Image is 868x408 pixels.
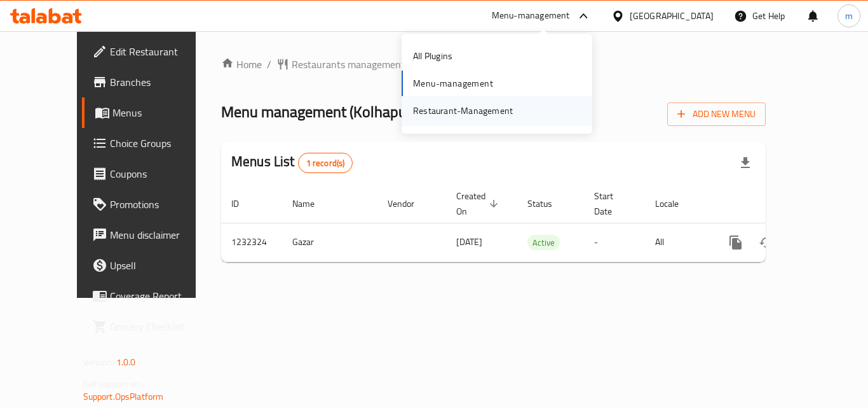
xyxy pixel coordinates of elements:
a: Menus [82,97,222,128]
table: enhanced table [221,185,853,262]
a: Upsell [82,250,222,281]
span: Status [527,196,569,211]
a: Choice Groups [82,128,222,158]
button: Change Status [751,227,782,258]
span: Vendor [388,196,431,211]
span: [DATE] [456,234,482,250]
a: Support.OpsPlatform [83,388,164,405]
a: Branches [82,67,222,97]
span: Upsell [110,258,212,273]
span: Menu management ( Kolhapuri Tadka ) [221,97,460,126]
a: Coverage Report [82,281,222,311]
a: Restaurants management [276,57,405,72]
span: Choice Groups [110,136,212,151]
span: Start Date [594,188,630,219]
td: 1232324 [221,223,282,262]
span: Restaurants management [292,57,405,72]
span: Promotions [110,197,212,212]
span: 1 record(s) [299,157,353,169]
div: Active [527,235,560,250]
div: Restaurant-Management [413,104,513,118]
th: Actions [710,185,853,223]
span: 1.0.0 [116,354,136,370]
span: Grocery Checklist [110,319,212,334]
button: more [721,227,751,258]
span: Active [527,236,560,250]
a: Coupons [82,158,222,189]
span: Add New Menu [677,106,756,122]
a: Promotions [82,189,222,220]
span: ID [231,196,255,211]
span: Created On [456,188,502,219]
span: Get support on: [83,376,142,392]
h2: Menus List [231,152,353,173]
span: Branches [110,74,212,90]
span: Version: [83,354,114,370]
span: Menu disclaimer [110,227,212,243]
button: Add New Menu [667,102,766,126]
span: Menus [112,105,212,120]
div: Export file [730,148,761,178]
span: Name [292,196,331,211]
span: Coverage Report [110,288,212,304]
div: Total records count [298,153,353,173]
td: - [584,223,645,262]
span: Locale [655,196,695,211]
a: Menu disclaimer [82,220,222,250]
li: / [267,57,271,72]
div: [GEOGRAPHIC_DATA] [630,9,714,23]
td: All [645,223,710,262]
div: Menu-management [492,8,570,24]
div: All Plugins [413,49,452,63]
span: Coupons [110,166,212,181]
td: Gazar [282,223,377,262]
a: Grocery Checklist [82,311,222,342]
a: Home [221,57,262,72]
span: m [845,9,853,23]
span: Edit Restaurant [110,44,212,59]
a: Edit Restaurant [82,36,222,67]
